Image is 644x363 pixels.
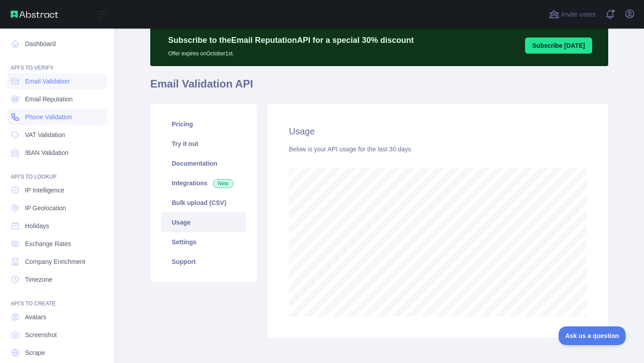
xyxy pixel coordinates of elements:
[7,327,107,343] a: Screenshot
[25,130,65,139] span: VAT Validation
[7,163,107,180] div: API'S TO LOOKUP
[161,232,246,252] a: Settings
[7,254,107,270] a: Company Enrichment
[7,218,107,234] a: Holidays
[213,179,233,188] span: New
[161,193,246,213] a: Bulk upload (CSV)
[168,46,414,57] p: Offer expires on October 1st.
[559,326,626,345] iframe: Toggle Customer Support
[7,289,107,307] div: API'S TO CREATE
[25,148,68,157] span: IBAN Validation
[25,186,64,195] span: IP Intelligence
[7,236,107,252] a: Exchange Rates
[289,125,587,138] h2: Usage
[7,145,107,161] a: IBAN Validation
[25,313,46,321] span: Avatars
[25,95,73,104] span: Email Reputation
[7,200,107,216] a: IP Geolocation
[161,213,246,232] a: Usage
[161,252,246,271] a: Support
[7,182,107,198] a: IP Intelligence
[7,127,107,143] a: VAT Validation
[7,73,107,89] a: Email Validation
[168,34,414,46] p: Subscribe to the Email Reputation API for a special 30 % discount
[7,271,107,288] a: Timezone
[7,109,107,125] a: Phone Validation
[25,348,45,357] span: Scrape
[25,221,49,230] span: Holidays
[161,173,246,193] a: Integrations New
[150,77,608,98] h1: Email Validation API
[25,330,57,339] span: Screenshot
[25,257,85,266] span: Company Enrichment
[25,275,52,284] span: Timezone
[161,154,246,173] a: Documentation
[525,38,592,54] button: Subscribe [DATE]
[7,36,107,52] a: Dashboard
[7,91,107,107] a: Email Reputation
[161,114,246,134] a: Pricing
[25,204,66,213] span: IP Geolocation
[161,134,246,154] a: Try it out
[547,7,597,21] button: Invite users
[7,54,107,71] div: API'S TO VERIFY
[25,77,69,86] span: Email Validation
[7,345,107,361] a: Scrape
[11,11,58,18] img: Abstract API
[25,113,72,121] span: Phone Validation
[561,9,596,20] span: Invite users
[25,239,71,248] span: Exchange Rates
[7,309,107,325] a: Avatars
[289,145,587,154] div: Below is your API usage for the last 30 days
